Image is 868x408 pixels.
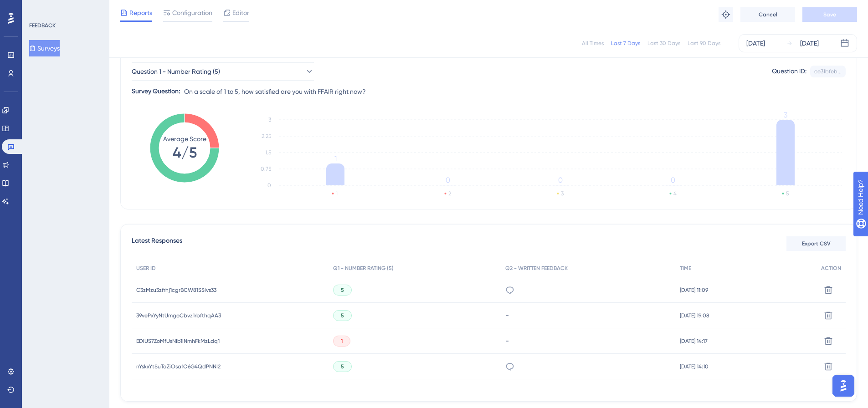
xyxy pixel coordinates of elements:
[341,312,344,319] span: 5
[136,286,216,294] span: C3zMzu3zfrhj1cgrBCW81SSivs33
[680,286,708,294] span: [DATE] 11:09
[740,7,795,22] button: Cancel
[132,62,314,81] button: Question 1 - Number Rating (5)
[446,176,450,184] tspan: 0
[802,240,831,247] span: Export CSV
[505,265,568,272] span: Q2 - WRITTEN FEEDBACK
[334,154,337,163] tspan: 1
[784,111,787,119] tspan: 3
[268,117,271,123] tspan: 3
[673,190,677,197] text: 4
[680,265,691,272] span: TIME
[341,286,344,294] span: 5
[132,235,182,252] span: Latest Responses
[29,22,56,29] div: FEEDBACK
[671,176,675,184] tspan: 0
[786,190,789,197] text: 5
[136,337,220,345] span: EDIUS7ZoMfUsNIb1lNmhFkMzLdq1
[163,135,206,143] tspan: Average Score
[341,337,343,345] span: 1
[267,182,271,189] tspan: 0
[448,190,451,197] text: 2
[823,11,836,18] span: Save
[129,7,152,18] span: Reports
[680,363,709,370] span: [DATE] 14:10
[333,265,394,272] span: Q1 - NUMBER RATING (5)
[759,11,777,18] span: Cancel
[172,7,212,18] span: Configuration
[336,190,338,197] text: 1
[21,2,57,13] span: Need Help?
[261,166,271,172] tspan: 0.75
[611,40,640,47] div: Last 7 Days
[136,312,221,319] span: 39vePxYyNtUmgoCbvz1rbfthqAA3
[29,40,60,56] button: Surveys
[786,236,846,251] button: Export CSV
[132,86,180,97] div: Survey Question:
[505,311,671,320] div: -
[265,149,271,156] tspan: 1.5
[800,38,819,49] div: [DATE]
[821,265,841,272] span: ACTION
[136,265,156,272] span: USER ID
[814,68,842,75] div: ce31bfeb...
[505,337,671,345] div: -
[688,40,720,47] div: Last 90 Days
[802,7,857,22] button: Save
[830,372,857,399] iframe: UserGuiding AI Assistant Launcher
[558,176,563,184] tspan: 0
[561,190,564,197] text: 3
[262,133,271,139] tspan: 2.25
[184,86,366,97] span: On a scale of 1 to 5, how satisfied are you with FFAIR right now?
[772,66,806,77] div: Question ID:
[173,144,197,161] tspan: 4/5
[680,312,709,319] span: [DATE] 19:08
[341,363,344,370] span: 5
[132,66,220,77] span: Question 1 - Number Rating (5)
[680,337,708,345] span: [DATE] 14:17
[582,40,604,47] div: All Times
[232,7,249,18] span: Editor
[647,40,680,47] div: Last 30 Days
[746,38,765,49] div: [DATE]
[136,363,221,370] span: nYskxYtSuTaZiOsafO6G4QdPNNI2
